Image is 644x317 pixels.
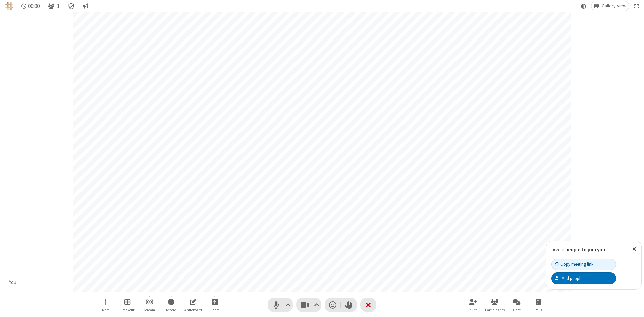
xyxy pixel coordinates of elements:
button: Audio settings [284,298,293,312]
span: Stream [144,308,155,312]
span: Whiteboard [184,308,202,312]
span: Participants [485,308,505,312]
button: Add people [551,272,616,284]
button: Using system theme [578,1,589,11]
button: Fullscreen [632,1,642,11]
div: Meeting details Encryption enabled [65,1,78,11]
label: Invite people to join you [551,246,605,253]
div: Timer [19,1,43,11]
span: Chat [513,308,521,312]
button: Manage Breakout Rooms [117,295,138,314]
button: Start streaming [139,295,159,314]
span: More [102,308,109,312]
img: QA Selenium DO NOT DELETE OR CHANGE [5,2,13,10]
button: Open shared whiteboard [183,295,203,314]
button: Copy meeting link [551,259,616,270]
div: Copy meeting link [555,261,593,267]
button: Open participant list [45,1,62,11]
button: Start recording [161,295,181,314]
div: You [7,279,19,286]
button: Raise hand [341,298,357,312]
span: 1 [57,3,60,9]
span: Invite [469,308,477,312]
button: Send a reaction [325,298,341,312]
button: Conversation [80,1,91,11]
button: End or leave meeting [360,298,376,312]
button: Open participant list [485,295,505,314]
button: Change layout [591,1,629,11]
button: Mute (Alt+A) [268,298,293,312]
span: Share [210,308,219,312]
span: Record [166,308,176,312]
div: 1 [497,295,503,301]
button: Open poll [528,295,548,314]
button: Stop video (Alt+V) [296,298,321,312]
button: Start sharing [205,295,225,314]
span: Breakout [120,308,135,312]
span: Gallery view [602,3,626,9]
button: Open menu [96,295,116,314]
button: Video setting [312,298,321,312]
span: 00:00 [28,3,40,9]
span: Polls [535,308,542,312]
button: Invite participants (Alt+I) [463,295,483,314]
button: Open chat [506,295,527,314]
button: Close popover [627,241,641,257]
